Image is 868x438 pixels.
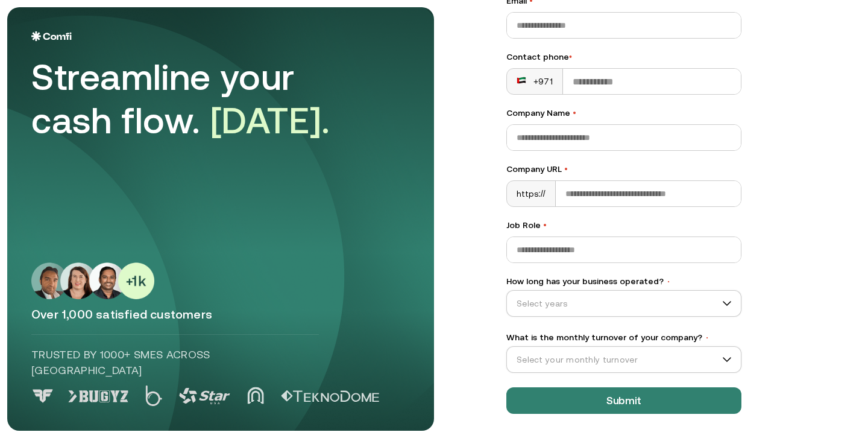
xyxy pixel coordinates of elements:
[506,51,741,63] div: Contact phone
[145,386,162,406] img: Logo 2
[281,390,379,402] img: Logo 5
[569,52,572,62] span: •
[247,387,264,404] img: Logo 4
[666,278,671,286] span: •
[31,306,410,322] p: Over 1,000 satisfied customers
[507,181,556,206] div: https://
[506,163,741,176] label: Company URL
[31,56,369,142] div: Streamline your cash flow.
[31,347,319,378] p: Trusted by 1000+ SMEs across [GEOGRAPHIC_DATA]
[31,31,72,41] img: Logo
[179,388,230,404] img: Logo 3
[506,219,741,232] label: Job Role
[543,220,547,230] span: •
[68,390,128,402] img: Logo 1
[573,108,576,118] span: •
[210,100,330,141] span: [DATE].
[517,75,553,87] div: +971
[564,164,568,174] span: •
[506,331,741,344] label: What is the monthly turnover of your company?
[31,389,54,403] img: Logo 0
[506,275,741,288] label: How long has your business operated?
[705,334,709,342] span: •
[506,387,741,414] button: Submit
[506,107,741,119] label: Company Name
